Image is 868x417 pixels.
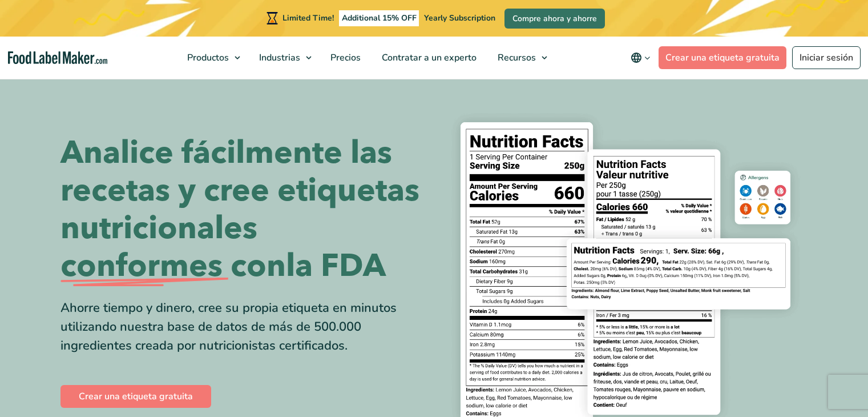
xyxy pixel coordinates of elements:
[282,13,334,23] span: Limited Time!
[339,10,419,26] span: Additional 15% OFF
[792,46,861,69] a: Iniciar sesión
[494,51,537,64] span: Recursos
[424,13,495,23] span: Yearly Subscription
[60,299,426,355] div: Ahorre tiempo y dinero, cree su propia etiqueta en minutos utilizando nuestra base de datos de má...
[60,385,211,408] a: Crear una etiqueta gratuita
[320,37,369,79] a: Precios
[327,51,362,64] span: Precios
[249,37,317,79] a: Industrias
[177,37,246,79] a: Productos
[487,37,553,79] a: Recursos
[60,247,286,285] span: conformes con
[372,37,485,79] a: Contratar a un experto
[659,46,786,69] a: Crear una etiqueta gratuita
[184,51,230,64] span: Productos
[378,51,478,64] span: Contratar a un experto
[60,134,426,285] h1: Analice fácilmente las recetas y cree etiquetas nutricionales la FDA
[256,51,301,64] span: Industrias
[504,9,605,29] a: Compre ahora y ahorre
